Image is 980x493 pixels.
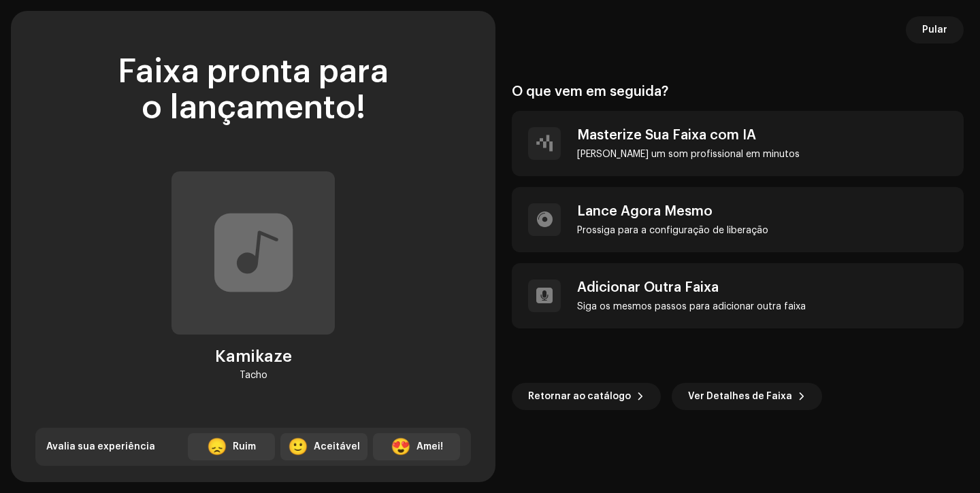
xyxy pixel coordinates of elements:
[577,149,800,160] div: [PERSON_NAME] um som profissional em minutos
[577,279,806,296] div: Adicionar Outra Faixa
[512,111,964,176] re-a-post-create-item: Masterize Sua Faixa com IA
[577,203,768,220] div: Lance Agora Mesmo
[577,127,800,143] div: Masterize Sua Faixa com IA
[512,263,964,328] re-a-post-create-item: Adicionar Outra Faixa
[46,442,155,452] span: Avalia sua experiência
[233,440,256,454] div: Ruim
[416,440,443,454] div: Amei!
[35,54,471,126] div: Faixa pronta para o lançamento!
[512,84,964,100] div: O que vem em seguida?
[922,16,947,44] span: Pular
[528,383,631,410] span: Retornar ao catálogo
[577,225,768,236] div: Prossiga para a configuração de liberação
[906,16,964,44] button: Pular
[688,383,792,410] span: Ver Detalhes de Faixa
[577,301,806,312] div: Siga os mesmos passos para adicionar outra faixa
[512,187,964,252] re-a-post-create-item: Lance Agora Mesmo
[207,439,227,455] div: 😞
[314,440,360,454] div: Aceitável
[288,439,308,455] div: 🙂
[391,439,411,455] div: 😍
[240,367,267,384] div: Tacho
[215,345,292,367] div: Kamikaze
[672,383,822,410] button: Ver Detalhes de Faixa
[512,383,661,410] button: Retornar ao catálogo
